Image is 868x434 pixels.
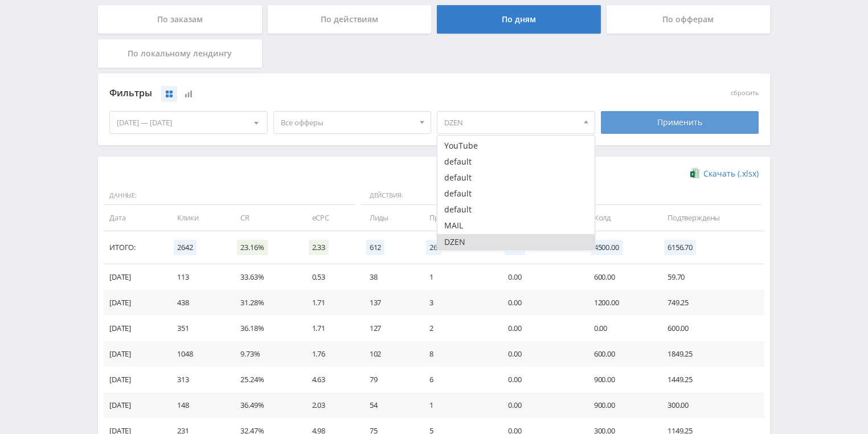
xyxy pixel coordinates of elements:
td: 38 [358,264,418,290]
div: По офферам [607,5,771,34]
td: 1.76 [301,341,358,367]
td: 749.25 [656,290,764,316]
td: eCPC [301,205,358,231]
span: 2.33 [309,240,329,255]
div: По дням [437,5,601,34]
td: 0.00 [497,264,583,290]
span: Все офферы [281,112,414,133]
span: 612 [366,240,385,255]
td: 900.00 [583,367,656,392]
span: 2642 [174,240,196,255]
td: 0.00 [497,290,583,316]
td: Итого: [104,231,166,264]
button: default [437,202,595,218]
button: default [437,154,595,170]
td: 0.00 [497,316,583,341]
td: Холд [583,205,656,231]
td: 9.73% [229,341,300,367]
td: Клики [166,205,229,231]
td: 2.03 [301,392,358,418]
td: 148 [166,392,229,418]
td: CR [229,205,300,231]
td: 25.24% [229,367,300,392]
td: Лиды [358,205,418,231]
div: По локальному лендингу [98,39,262,68]
td: 1048 [166,341,229,367]
td: 2 [418,316,497,341]
td: 1.71 [301,316,358,341]
button: YouTube [437,138,595,154]
td: Подтверждены [656,205,764,231]
td: [DATE] [104,392,166,418]
td: 1200.00 [583,290,656,316]
td: 313 [166,367,229,392]
td: 351 [166,316,229,341]
td: 600.00 [583,264,656,290]
td: 36.18% [229,316,300,341]
td: Дата [104,205,166,231]
td: 8 [418,341,497,367]
button: default [437,186,595,202]
div: Применить [601,111,759,134]
td: 31.28% [229,290,300,316]
td: 438 [166,290,229,316]
td: 1 [418,392,497,418]
td: 54 [358,392,418,418]
td: 0.00 [497,367,583,392]
span: 6156.70 [664,240,696,255]
td: [DATE] [104,316,166,341]
td: 79 [358,367,418,392]
div: [DATE] — [DATE] [110,112,267,133]
td: Продажи [418,205,497,231]
td: 0.53 [301,264,358,290]
td: 137 [358,290,418,316]
button: DZEN [437,234,595,250]
td: 36.49% [229,392,300,418]
div: По заказам [98,5,262,34]
td: 0.00 [583,316,656,341]
button: default [437,170,595,186]
td: 127 [358,316,418,341]
td: 102 [358,341,418,367]
td: 3 [418,290,497,316]
button: сбросить [731,89,759,97]
td: 59.70 [656,264,764,290]
td: 300.00 [656,392,764,418]
td: 1849.25 [656,341,764,367]
td: 600.00 [656,316,764,341]
td: 900.00 [583,392,656,418]
span: Финансы: [499,186,761,206]
td: 1 [418,264,497,290]
td: 1449.25 [656,367,764,392]
span: DZEN [444,112,578,133]
a: Скачать (.xlsx) [690,168,759,179]
td: [DATE] [104,264,166,290]
span: 23.16% [237,240,267,255]
td: 113 [166,264,229,290]
div: Фильтры [109,85,595,102]
td: [DATE] [104,290,166,316]
span: Скачать (.xlsx) [703,169,759,178]
td: 0.00 [497,392,583,418]
span: Данные: [104,186,355,206]
span: Действия: [361,186,494,206]
td: 1.71 [301,290,358,316]
div: По действиям [268,5,432,34]
img: xlsx [690,167,700,179]
td: 33.63% [229,264,300,290]
span: 26 [426,240,441,255]
td: 0.00 [497,341,583,367]
button: MAIL [437,218,595,234]
td: [DATE] [104,341,166,367]
td: 4.63 [301,367,358,392]
span: 4500.00 [591,240,623,255]
td: 6 [418,367,497,392]
td: 600.00 [583,341,656,367]
td: [DATE] [104,367,166,392]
